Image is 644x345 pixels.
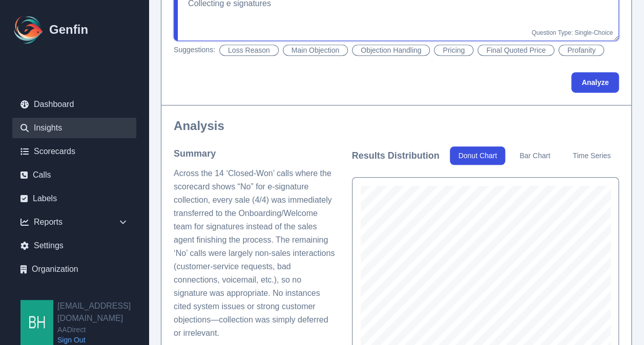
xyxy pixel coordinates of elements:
a: Labels [12,188,136,209]
button: Loss Reason [219,45,279,56]
a: Calls [12,165,136,185]
a: Settings [12,235,136,256]
button: Final Quoted Price [477,45,554,56]
a: Dashboard [12,94,136,115]
button: Bar Chart [511,146,558,165]
a: Insights [12,118,136,138]
p: Across the 14 ‘Closed-Won’ calls where the scorecard shows “No” for e-signature collection, every... [174,167,336,340]
a: Sign Out [57,335,149,345]
button: Objection Handling [352,45,430,56]
button: Donut Chart [450,146,505,165]
button: Main Objection [283,45,348,56]
h2: [EMAIL_ADDRESS][DOMAIN_NAME] [57,300,149,325]
button: Analyze [571,72,619,93]
h2: Analysis [174,118,619,134]
span: Suggestions: [174,45,215,56]
h1: Genfin [49,21,88,38]
a: Organization [12,259,136,279]
a: Scorecards [12,141,136,162]
span: AADirect [57,325,149,335]
h3: Results Distribution [352,148,440,163]
h4: Summary [174,146,336,161]
span: Question Type: Single-Choice [531,29,613,36]
img: Logo [12,13,45,46]
img: bhackett@aadirect.com [20,300,53,345]
button: Pricing [434,45,473,56]
button: Profanity [558,45,604,56]
div: Reports [12,212,136,232]
button: Time Series [565,146,619,165]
